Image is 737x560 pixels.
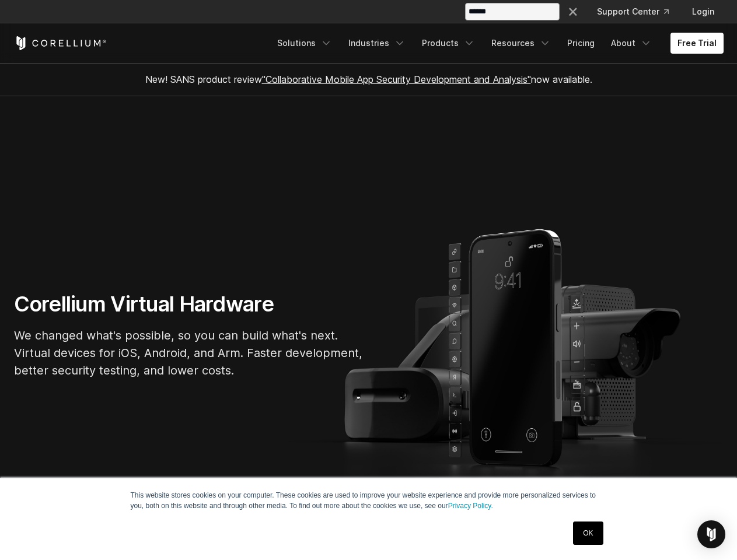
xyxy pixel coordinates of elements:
[562,1,583,22] button: Search
[670,33,724,54] a: Free Trial
[560,33,602,54] a: Pricing
[604,33,659,54] a: About
[145,73,592,85] span: New! SANS product review now available.
[14,327,364,379] p: We changed what's possible, so you can build what's next. Virtual devices for iOS, Android, and A...
[270,33,339,54] a: Solutions
[484,33,558,54] a: Resources
[270,33,724,54] div: Navigation Menu
[415,33,482,54] a: Products
[262,73,531,85] a: "Collaborative Mobile App Security Development and Analysis"
[697,520,725,548] div: Open Intercom Messenger
[553,1,724,22] div: Navigation Menu
[341,33,413,54] a: Industries
[573,521,603,545] a: OK
[131,490,607,511] p: This website stores cookies on your computer. These cookies are used to improve your website expe...
[14,291,364,317] h1: Corellium Virtual Hardware
[567,2,579,19] div: ×
[683,1,724,22] a: Login
[448,502,493,510] a: Privacy Policy.
[588,1,678,22] a: Support Center
[14,36,107,50] a: Corellium Home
